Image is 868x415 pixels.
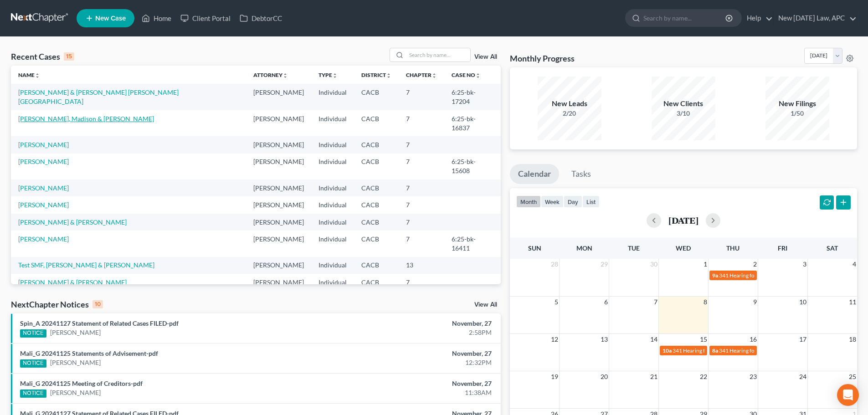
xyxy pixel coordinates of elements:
[649,259,658,270] span: 30
[311,179,354,196] td: Individual
[399,257,444,274] td: 13
[554,297,559,307] span: 5
[11,299,103,310] div: NextChapter Notices
[311,84,354,110] td: Individual
[848,297,857,307] span: 11
[50,388,101,397] a: [PERSON_NAME]
[673,347,754,354] span: 341 Hearing for [PERSON_NAME]
[774,10,857,26] a: New [DATE] Law, APC
[354,154,399,179] td: CACB
[749,371,758,382] span: 23
[474,54,497,60] a: View All
[340,349,492,358] div: November, 27
[50,358,101,367] a: [PERSON_NAME]
[431,73,437,78] i: unfold_more
[444,84,501,110] td: 6:25-bk-17204
[246,154,311,179] td: [PERSON_NAME]
[18,88,179,105] a: [PERSON_NAME] & [PERSON_NAME] [PERSON_NAME][GEOGRAPHIC_DATA]
[752,297,758,307] span: 9
[246,136,311,153] td: [PERSON_NAME]
[311,154,354,179] td: Individual
[538,98,601,109] div: New Leads
[246,257,311,274] td: [PERSON_NAME]
[354,179,399,196] td: CACB
[600,371,609,382] span: 20
[541,195,564,208] button: week
[340,388,492,397] div: 11:38AM
[246,214,311,231] td: [PERSON_NAME]
[311,231,354,256] td: Individual
[11,51,74,62] div: Recent Cases
[848,371,857,382] span: 25
[18,201,69,209] a: [PERSON_NAME]
[452,72,481,78] a: Case Nounfold_more
[649,371,658,382] span: 21
[361,72,391,78] a: Districtunfold_more
[176,10,235,26] a: Client Portal
[802,259,807,270] span: 3
[668,215,699,225] h2: [DATE]
[742,10,773,26] a: Help
[18,261,154,269] a: Test SMF, [PERSON_NAME] & [PERSON_NAME]
[235,10,287,26] a: DebtorCC
[550,334,559,345] span: 12
[246,110,311,136] td: [PERSON_NAME]
[354,214,399,231] td: CACB
[311,214,354,231] td: Individual
[600,259,609,270] span: 29
[712,272,718,279] span: 9a
[510,164,559,184] a: Calendar
[20,379,143,387] a: Mali_G 20241125 Meeting of Creditors-pdf
[399,84,444,110] td: 7
[649,334,658,345] span: 14
[311,274,354,291] td: Individual
[354,274,399,291] td: CACB
[516,195,541,208] button: month
[399,179,444,196] td: 7
[20,329,46,338] div: NOTICE
[50,328,101,337] a: [PERSON_NAME]
[354,196,399,213] td: CACB
[652,109,715,118] div: 3/10
[765,109,829,118] div: 1/50
[399,154,444,179] td: 7
[354,84,399,110] td: CACB
[600,334,609,345] span: 13
[719,272,801,279] span: 341 Hearing for [PERSON_NAME]
[852,259,857,270] span: 4
[386,73,391,78] i: unfold_more
[550,371,559,382] span: 19
[20,319,179,327] a: Spin_A 20241127 Statement of Related Cases FILED-pdf
[444,110,501,136] td: 6:25-bk-16837
[354,231,399,256] td: CACB
[444,154,501,179] td: 6:25-bk-15608
[510,53,575,64] h3: Monthly Progress
[354,136,399,153] td: CACB
[246,274,311,291] td: [PERSON_NAME]
[550,259,559,270] span: 28
[538,109,601,118] div: 2/20
[340,358,492,367] div: 12:32PM
[798,297,807,307] span: 10
[699,334,708,345] span: 15
[18,278,127,286] a: [PERSON_NAME] & [PERSON_NAME]
[703,297,708,307] span: 8
[35,73,40,78] i: unfold_more
[282,73,288,78] i: unfold_more
[332,73,338,78] i: unfold_more
[399,214,444,231] td: 7
[64,52,74,61] div: 15
[18,158,69,165] a: [PERSON_NAME]
[399,110,444,136] td: 7
[354,110,399,136] td: CACB
[253,72,288,78] a: Attorneyunfold_more
[399,231,444,256] td: 7
[653,297,658,307] span: 7
[752,259,758,270] span: 2
[18,184,69,192] a: [PERSON_NAME]
[676,244,691,252] span: Wed
[406,48,470,61] input: Search by name...
[576,244,592,252] span: Mon
[340,319,492,328] div: November, 27
[137,10,176,26] a: Home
